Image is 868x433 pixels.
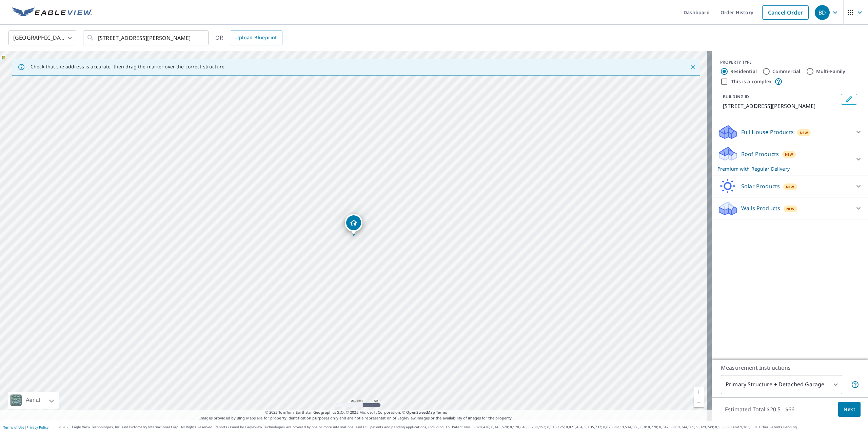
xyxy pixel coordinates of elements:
div: [GEOGRAPHIC_DATA] [8,28,76,47]
span: New [786,184,794,190]
span: New [785,152,793,157]
span: New [800,130,808,135]
img: EV Logo [12,7,92,18]
div: Primary Structure + Detached Garage [721,375,842,394]
p: [STREET_ADDRESS][PERSON_NAME] [723,102,838,110]
p: Walls Products [741,204,780,212]
a: Upload Blueprint [230,30,282,45]
button: Close [688,63,697,71]
span: New [786,206,795,212]
a: OpenStreetMap [406,410,435,415]
div: Aerial [24,392,42,409]
div: Roof ProductsNewPremium with Regular Delivery [717,146,863,172]
p: Measurement Instructions [721,364,859,372]
label: This is a complex [731,78,772,85]
span: Your report will include the primary structure and a detached garage if one exists. [851,381,859,389]
a: Privacy Policy [26,425,48,430]
input: Search by address or latitude-longitude [98,28,195,47]
div: OR [215,30,282,45]
p: Estimated Total: $20.5 - $66 [719,402,800,417]
div: PROPERTY TYPE [720,59,860,65]
p: Check that the address is accurate, then drag the marker over the correct structure. [31,64,226,70]
div: BD [815,5,830,20]
button: Next [838,402,861,417]
div: Solar ProductsNew [717,178,863,194]
div: Dropped pin, building 1, Residential property, 30 Sonoma Ct Saint Charles, MO 63304 [345,214,362,235]
p: | [3,425,48,429]
a: Cancel Order [762,5,809,20]
a: Current Level 17, Zoom In [694,387,704,397]
label: Commercial [772,68,801,75]
a: Current Level 17, Zoom Out [694,397,704,407]
span: Next [844,405,855,414]
p: BUILDING ID [723,94,749,100]
label: Residential [730,68,757,75]
a: Terms [436,410,447,415]
button: Edit building 1 [841,94,857,105]
p: Roof Products [741,150,779,158]
div: Full House ProductsNew [717,124,863,140]
p: Solar Products [741,182,780,190]
p: © 2025 Eagle View Technologies, Inc. and Pictometry International Corp. All Rights Reserved. Repo... [59,425,865,430]
span: Upload Blueprint [235,34,277,42]
div: Walls ProductsNew [717,200,863,216]
label: Multi-Family [816,68,846,75]
p: Full House Products [741,128,794,136]
a: Terms of Use [3,425,24,430]
div: Aerial [8,392,59,409]
p: Premium with Regular Delivery [717,165,850,172]
span: © 2025 TomTom, Earthstar Geographics SIO, © 2025 Microsoft Corporation, © [265,410,447,415]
